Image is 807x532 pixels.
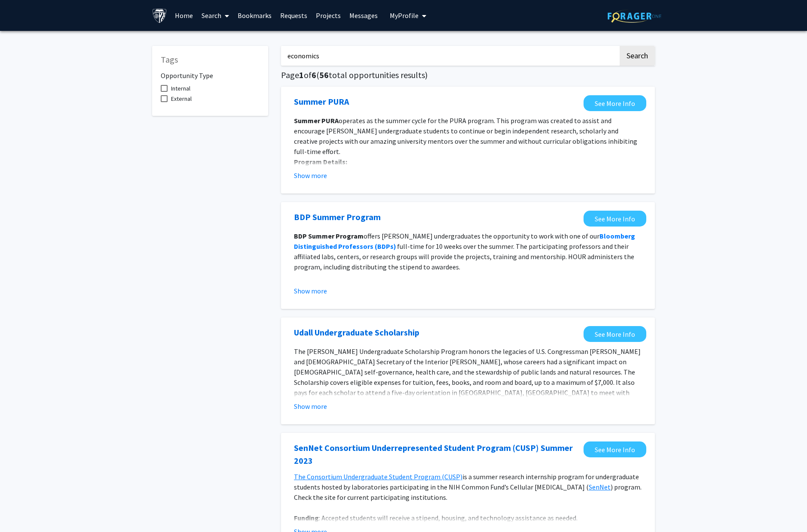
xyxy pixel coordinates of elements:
[294,472,462,481] a: The Consortium Undergraduate Student Program (CUSP)
[281,46,618,66] input: Search Keywords
[161,65,260,80] h6: Opportunity Type
[152,8,167,23] img: Johns Hopkins University Logo
[294,326,419,339] a: Opens in a new tab
[589,483,611,491] a: SenNet
[171,94,192,104] span: External
[197,0,233,30] a: Search
[171,83,190,94] span: Internal
[584,326,646,342] a: Opens in a new tab
[620,46,655,66] button: Search
[584,211,646,227] a: Opens in a new tab
[319,70,329,80] span: 56
[312,70,316,80] span: 6
[294,170,327,181] button: Show more
[312,0,345,30] a: Projects
[294,286,327,296] button: Show more
[233,0,276,30] a: Bookmarks
[294,231,642,272] p: offers [PERSON_NAME] undergraduates the opportunity to work with one of our full-time for 10 week...
[294,472,642,502] p: is a summer research internship program for undergraduate students hosted by laboratories partici...
[171,0,197,30] a: Home
[584,95,646,111] a: Opens in a new tab
[608,9,661,23] img: ForagerOne Logo
[6,493,37,526] iframe: Chat
[161,54,260,65] h5: Tags
[294,116,637,156] span: operates as the summer cycle for the PURA program. This program was created to assist and encoura...
[294,513,642,523] p: : Accepted students will receive a stipend, housing, and technology assistance as needed.
[281,70,655,80] h5: Page of ( total opportunities results)
[294,211,381,224] a: Opens in a new tab
[299,70,304,80] span: 1
[584,441,646,457] a: Opens in a new tab
[294,401,327,411] button: Show more
[294,157,347,166] strong: Program Details:
[276,0,312,30] a: Requests
[390,11,419,20] span: My Profile
[294,347,641,417] span: The [PERSON_NAME] Undergraduate Scholarship Program honors the legacies of U.S. Congressman [PERS...
[294,514,319,522] strong: Funding
[294,232,364,240] strong: BDP Summer Program
[294,116,339,125] strong: Summer PURA
[294,95,349,108] a: Opens in a new tab
[294,441,579,467] a: Opens in a new tab
[345,0,382,30] a: Messages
